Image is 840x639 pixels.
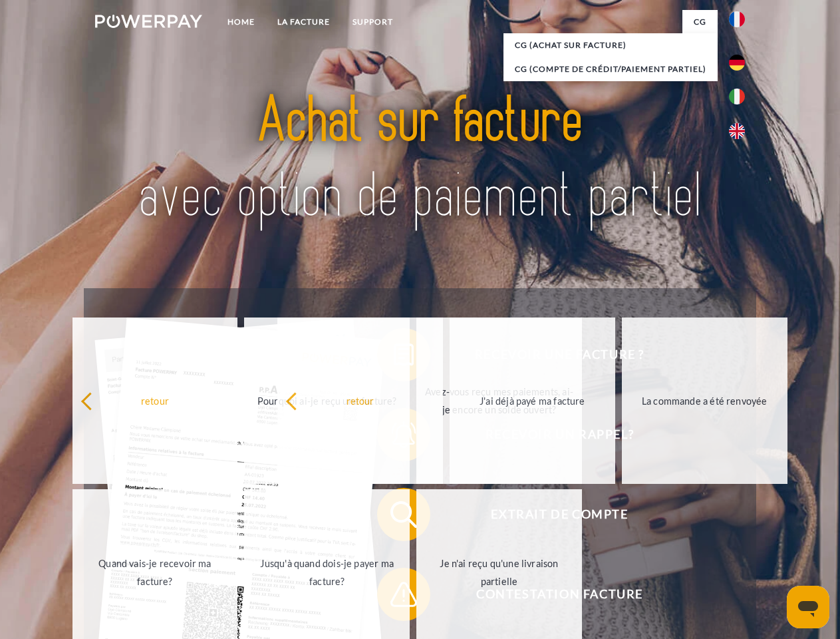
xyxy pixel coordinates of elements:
div: retour [285,391,435,409]
div: Je n'ai reçu qu'une livraison partielle [424,554,574,590]
a: CG (achat sur facture) [503,33,718,57]
div: La commande a été renvoyée [630,391,779,409]
div: retour [80,391,230,409]
div: Pourquoi ai-je reçu une facture? [252,391,402,409]
a: CG (Compte de crédit/paiement partiel) [503,57,718,81]
img: de [729,55,745,71]
div: J'ai déjà payé ma facture [458,391,607,409]
iframe: Bouton de lancement de la fenêtre de messagerie [787,586,829,628]
img: title-powerpay_fr.svg [127,64,713,255]
a: CG [682,10,718,34]
img: logo-powerpay-white.svg [95,15,202,28]
a: Support [341,10,404,34]
img: it [729,89,745,105]
img: fr [729,11,745,27]
a: LA FACTURE [266,10,341,34]
a: Home [216,10,266,34]
div: Quand vais-je recevoir ma facture? [80,554,230,590]
img: en [729,123,745,139]
div: Jusqu'à quand dois-je payer ma facture? [252,554,402,590]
